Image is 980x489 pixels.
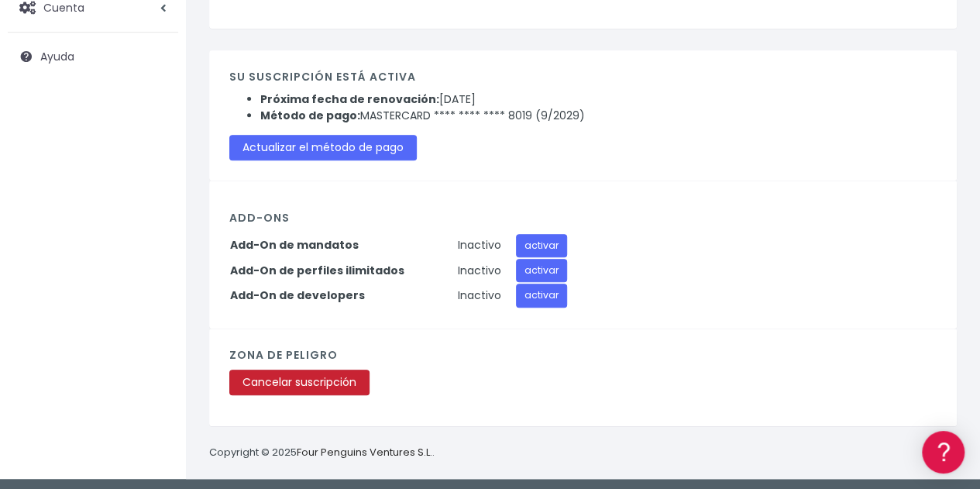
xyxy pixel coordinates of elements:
div: Facturación [15,308,294,322]
a: activar [516,259,567,282]
div: Convertir ficheros [15,171,294,186]
a: Actualizar el método de pago [229,135,417,160]
td: Inactivo [457,258,515,283]
strong: Método de pago: [260,108,360,123]
div: Información general [15,108,294,122]
a: General [15,332,294,356]
strong: Add-On de developers [230,288,365,303]
a: POWERED BY ENCHANT [213,446,298,461]
h4: Zona de peligro [229,349,937,362]
h3: Su suscripción está activa [229,71,937,84]
td: Inactivo [457,233,515,258]
a: activar [516,234,567,257]
a: API [15,396,294,420]
div: Programadores [15,372,294,387]
button: Contáctanos [15,415,294,442]
a: activar [516,284,567,307]
strong: Add-On de perfiles ilimitados [230,263,404,278]
a: Ayuda [8,40,178,73]
p: Copyright © 2025 . [209,445,435,461]
strong: Próxima fecha de renovación: [260,91,439,107]
td: Inactivo [457,283,515,308]
a: Problemas habituales [15,220,294,244]
a: Formatos [15,196,294,220]
h4: Add-Ons [229,212,937,225]
span: Ayuda [40,49,74,64]
strong: Add-On de mandatos [230,237,359,253]
a: Información general [15,132,294,156]
a: Four Penguins Ventures S.L. [297,445,432,460]
a: Videotutoriales [15,244,294,268]
a: Perfiles de empresas [15,268,294,292]
a: Cancelar suscripción [229,370,370,395]
li: [DATE] [260,91,937,108]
